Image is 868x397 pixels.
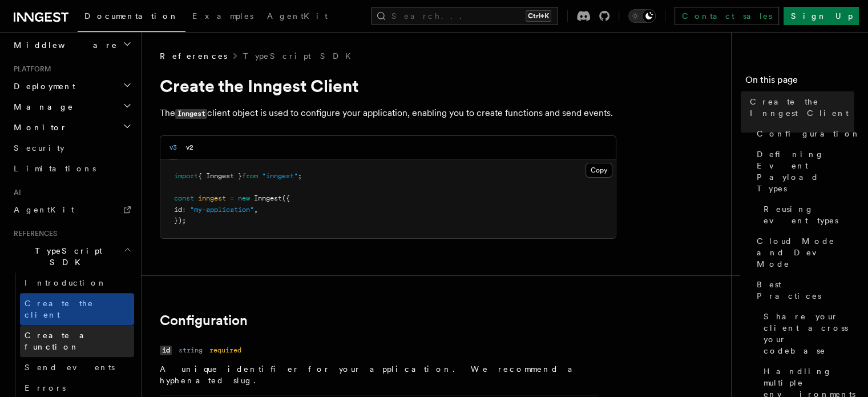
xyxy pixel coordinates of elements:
[160,105,616,122] p: The client object is used to configure your application, enabling you to create functions and sen...
[25,383,66,392] span: Errors
[9,81,75,92] span: Deployment
[160,346,172,355] code: id
[9,101,74,113] span: Manage
[20,293,134,325] a: Create the client
[9,245,123,268] span: TypeScript SDK
[526,10,551,22] kbd: Ctrl+K
[179,346,203,355] dd: string
[9,240,134,272] button: TypeScript SDK
[9,117,134,138] button: Monitor
[160,312,248,328] a: Configuration
[20,325,134,357] a: Create a function
[586,163,612,178] button: Copy
[14,143,64,153] span: Security
[174,194,194,202] span: const
[14,164,96,173] span: Limitations
[752,274,854,306] a: Best Practices
[243,50,358,62] a: TypeScript SDK
[757,149,854,194] span: Defining Event Payload Types
[298,172,302,180] span: ;
[745,91,854,123] a: Create the Inngest Client
[757,279,854,302] span: Best Practices
[9,65,51,74] span: Platform
[9,76,134,97] button: Deployment
[9,229,57,238] span: References
[242,172,258,180] span: from
[764,311,854,356] span: Share your client across your codebase
[192,11,253,21] span: Examples
[190,206,254,214] span: "my-application"
[174,216,186,224] span: });
[260,3,334,31] a: AgentKit
[160,50,227,62] span: References
[175,109,207,119] code: Inngest
[230,194,234,202] span: =
[371,7,558,25] button: Search...Ctrl+K
[9,35,134,55] button: Middleware
[25,363,115,372] span: Send events
[84,11,179,21] span: Documentation
[186,136,193,159] button: v2
[254,194,282,202] span: Inngest
[752,123,854,144] a: Configuration
[784,7,859,25] a: Sign Up
[750,96,854,119] span: Create the Inngest Client
[282,194,290,202] span: ({
[238,194,250,202] span: new
[174,206,182,214] span: id
[20,357,134,378] a: Send events
[9,199,134,220] a: AgentKit
[757,235,854,270] span: Cloud Mode and Dev Mode
[174,172,198,180] span: import
[25,331,92,351] span: Create a function
[759,306,854,361] a: Share your client across your codebase
[169,136,177,159] button: v3
[25,299,94,319] span: Create the client
[209,346,241,355] dd: required
[20,272,134,293] a: Introduction
[198,194,226,202] span: inngest
[9,188,21,197] span: AI
[198,172,242,180] span: { Inngest }
[675,7,779,25] a: Contact sales
[9,39,118,51] span: Middleware
[182,206,186,214] span: :
[9,138,134,158] a: Security
[757,128,861,139] span: Configuration
[160,75,616,96] h1: Create the Inngest Client
[759,199,854,231] a: Reusing event types
[9,122,67,133] span: Monitor
[254,206,258,214] span: ,
[78,3,185,32] a: Documentation
[9,97,134,117] button: Manage
[185,3,260,31] a: Examples
[14,205,74,214] span: AgentKit
[752,231,854,274] a: Cloud Mode and Dev Mode
[262,172,298,180] span: "inngest"
[25,278,107,287] span: Introduction
[764,203,854,226] span: Reusing event types
[9,158,134,179] a: Limitations
[745,73,854,91] h4: On this page
[160,363,598,386] p: A unique identifier for your application. We recommend a hyphenated slug.
[267,11,328,21] span: AgentKit
[628,9,656,23] button: Toggle dark mode
[752,144,854,199] a: Defining Event Payload Types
